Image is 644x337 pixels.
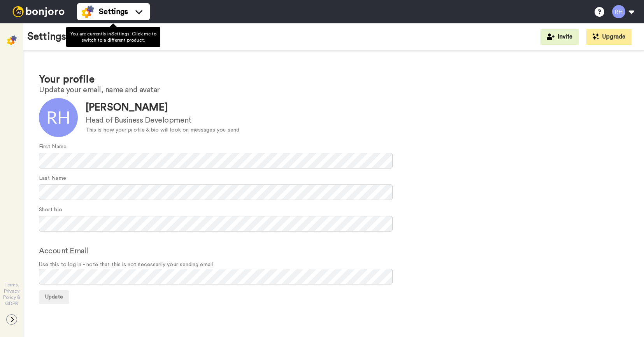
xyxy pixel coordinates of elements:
[39,174,66,183] label: Last Name
[39,206,62,214] label: Short bio
[39,143,67,151] label: First Name
[39,245,88,257] label: Account Email
[86,100,239,115] div: [PERSON_NAME]
[39,261,628,269] span: Use this to log in - note that this is not necessarily your sending email
[82,5,94,18] img: settings-colored.svg
[39,86,628,94] h2: Update your email, name and avatar
[9,6,68,17] img: bj-logo-header-white.svg
[99,6,128,17] span: Settings
[540,29,579,45] button: Invite
[86,115,239,126] div: Head of Business Development
[45,294,63,300] span: Update
[86,126,239,134] div: This is how your profile & bio will look on messages you send
[70,32,156,42] span: You are currently in Settings . Click me to switch to a different product.
[586,29,632,45] button: Upgrade
[27,31,66,42] h1: Settings
[39,74,628,85] h1: Your profile
[7,35,17,45] img: settings-colored.svg
[39,290,69,304] button: Update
